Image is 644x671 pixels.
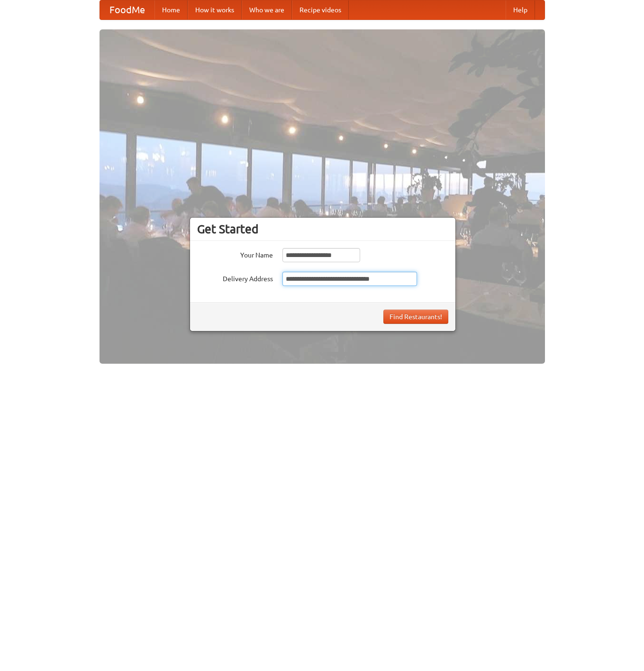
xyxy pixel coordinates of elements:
h3: Get Started [197,222,448,236]
label: Delivery Address [197,272,273,284]
a: FoodMe [100,0,154,19]
label: Your Name [197,248,273,260]
a: Home [154,0,188,19]
a: Help [506,0,535,19]
a: Who we are [242,0,292,19]
button: Find Restaurants! [383,310,448,324]
a: How it works [188,0,242,19]
a: Recipe videos [292,0,349,19]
